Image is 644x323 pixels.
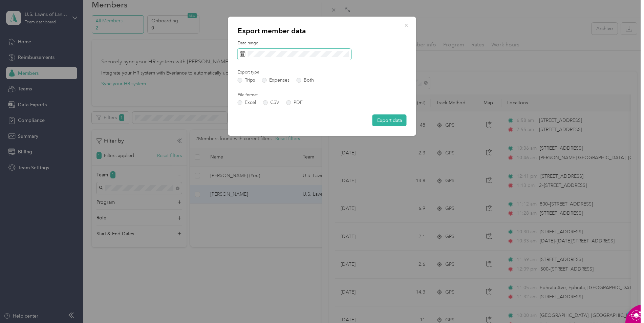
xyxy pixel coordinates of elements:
p: Export member data [238,26,407,36]
label: Expenses [262,78,289,83]
label: Excel [238,100,256,105]
label: Trips [238,78,255,83]
label: CSV [263,100,279,105]
label: Date range [238,40,407,46]
label: Both [297,78,314,83]
label: PDF [286,100,303,105]
label: Export type [238,69,314,76]
iframe: Everlance-gr Chat Button Frame [606,285,644,323]
button: Export data [372,114,407,126]
label: File format [238,92,314,98]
